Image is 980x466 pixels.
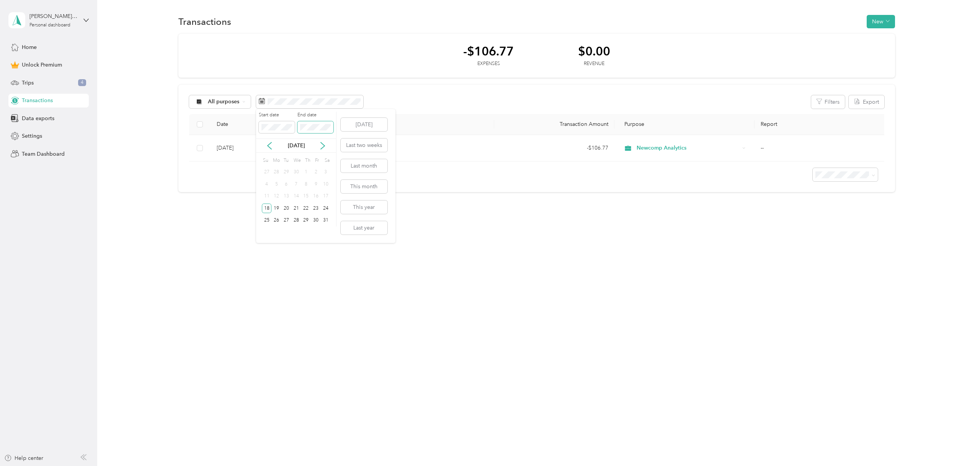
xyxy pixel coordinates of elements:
div: 16 [311,192,321,201]
div: 4 [262,179,272,189]
span: Unlock Premium [22,61,62,69]
th: Transaction Amount [494,114,614,135]
p: [DATE] [280,142,312,150]
div: 11 [262,192,272,201]
div: $0.00 [578,44,610,58]
iframe: Everlance-gr Chat Button Frame [937,423,980,466]
div: 24 [321,204,331,213]
span: Trips [22,79,34,87]
span: Settings [22,132,42,140]
div: 29 [281,168,291,177]
div: Su [262,155,269,166]
span: Transactions [22,96,53,104]
span: 4 [78,79,86,86]
div: 5 [271,179,281,189]
div: 19 [271,204,281,213]
span: Data exports [22,114,54,122]
div: Revenue [578,60,610,67]
div: 28 [271,168,281,177]
div: [PERSON_NAME][EMAIL_ADDRESS][DOMAIN_NAME] [29,12,77,20]
div: 30 [311,216,321,225]
label: Start date [259,112,295,119]
div: Personal dashboard [29,23,70,28]
div: Tu [283,155,290,166]
button: Last month [341,159,387,173]
div: Fr [314,155,321,166]
td: [DATE] [211,135,294,161]
button: Export [849,95,884,109]
div: 30 [291,168,301,177]
span: Home [22,43,37,51]
button: Help center [4,454,43,462]
div: Expenses [463,60,514,67]
div: 20 [281,204,291,213]
th: Report [755,114,888,135]
span: Team Dashboard [22,150,65,158]
div: 8 [301,179,311,189]
div: 23 [311,204,321,213]
div: 22 [301,204,311,213]
div: 14 [291,192,301,201]
div: 6 [281,179,291,189]
div: 7 [291,179,301,189]
div: 17 [321,192,331,201]
div: 27 [262,168,272,177]
div: 25 [262,216,272,225]
button: Filters [811,95,845,109]
span: All purposes [208,99,240,104]
div: - $106.77 [500,144,608,152]
th: Date [211,114,294,135]
button: [DATE] [341,118,387,131]
div: 2 [311,168,321,177]
button: This month [341,180,387,193]
div: -$106.77 [463,44,514,58]
div: 27 [281,216,291,225]
div: Sa [323,155,331,166]
div: 3 [321,168,331,177]
div: 21 [291,204,301,213]
span: Purpose [621,121,645,127]
div: 29 [301,216,311,225]
div: 26 [271,216,281,225]
div: 12 [271,192,281,201]
div: 15 [301,192,311,201]
div: Th [304,155,311,166]
button: Last year [341,221,387,235]
div: 1 [301,168,311,177]
button: Last two weeks [341,138,387,152]
span: Newcomp Analytics [637,144,740,152]
div: 10 [321,179,331,189]
div: Mo [271,155,280,166]
div: We [292,155,301,166]
div: 18 [262,204,272,213]
h1: Transactions [178,18,231,26]
td: -- [755,135,888,161]
div: 9 [311,179,321,189]
div: 13 [281,192,291,201]
div: 28 [291,216,301,225]
button: New [867,15,895,28]
div: 31 [321,216,331,225]
label: End date [297,112,333,119]
button: This year [341,200,387,214]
